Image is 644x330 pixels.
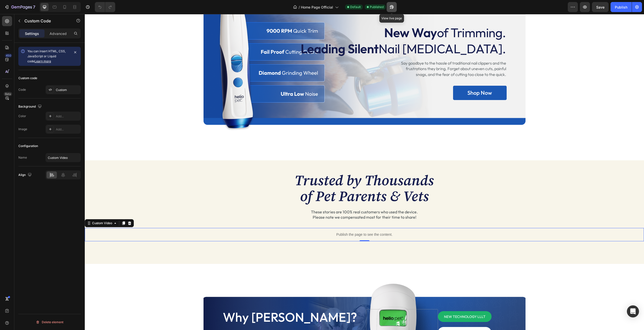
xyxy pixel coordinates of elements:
[299,5,300,10] span: /
[18,114,26,118] div: Color
[50,31,67,36] p: Advanced
[383,75,407,83] p: Shop Now
[18,318,81,326] button: Delete element
[353,297,407,308] button: <p>&nbsp;</p><p><span style="font-size:14px;">New Technology LLLT</span></p>
[18,155,27,160] div: Name
[18,144,38,148] div: Configuration
[95,2,115,12] div: Undo/Redo
[310,46,421,63] p: Say goodbye to the hassle of traditional nail clippers and the frustrations they bring. Forget ab...
[18,127,27,131] div: Image
[216,27,294,42] strong: Leading Silent
[34,59,51,63] a: Learn more
[56,88,79,92] div: Custom
[4,92,12,96] div: Beta
[5,54,12,58] div: 450
[18,76,37,80] div: Custom code
[596,5,605,9] span: Save
[18,172,33,178] div: Align
[215,27,422,43] h2: Nail [MEDICAL_DATA].
[353,313,407,324] button: <p><span style="font-size:15px;">Pain-free treatment</span></p>
[18,87,26,92] div: Code
[592,2,609,12] button: Save
[350,5,361,9] span: Default
[615,5,627,10] div: Publish
[226,195,333,206] span: These stories are 100% real customers who used the device. Please note we compensated most for th...
[24,18,67,24] p: Custom Code
[27,49,66,63] span: You can insert HTML, CSS, JavaScript or Liquid code
[18,103,43,110] div: Background
[370,5,384,9] span: Published
[368,72,422,86] a: Shop Now
[33,4,35,10] p: 7
[301,5,333,10] span: Home Page Official
[6,207,28,211] div: Custom Video
[25,31,39,36] p: Settings
[627,305,639,317] div: Open Intercom Messenger
[56,127,79,132] div: Add...
[138,295,281,311] h2: Why [PERSON_NAME]?
[204,156,355,192] h2: Trusted by Thousands of Pet Parents & Vets
[85,14,644,330] iframe: Design area
[56,114,79,119] div: Add...
[359,300,401,305] span: New Technology LLLT
[611,2,632,12] button: Publish
[2,2,37,12] button: 7
[36,319,63,325] div: Delete element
